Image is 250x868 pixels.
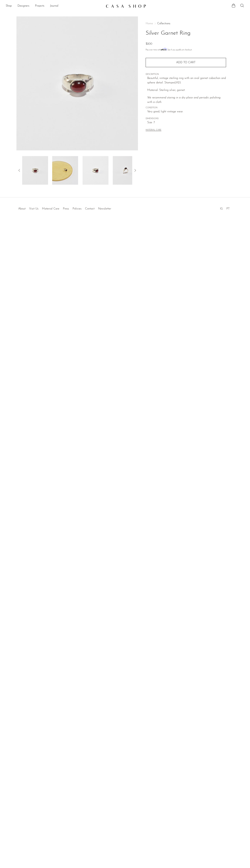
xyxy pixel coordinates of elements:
[157,22,170,25] a: Collections
[146,43,152,45] span: $200
[176,61,195,64] span: Add to cart
[52,156,78,185] img: Silver Garnet Ring
[146,129,161,132] button: MATERIAL CARE
[42,207,59,210] a: Material Care
[35,4,44,8] a: Projects
[16,16,138,150] img: Silver Garnet Ring
[50,4,58,8] a: Journal
[73,207,81,210] a: Policies
[6,3,103,9] nav: Desktop navigation
[113,156,139,185] img: Silver Garnet Ring
[146,106,226,109] span: CONDITION
[6,4,12,8] a: Shop
[147,120,226,125] span: Size: 7
[29,207,38,210] a: Visit Us
[63,207,69,210] a: Press
[18,207,26,210] a: About
[146,73,226,76] span: DESCRIPTION
[85,207,95,210] a: Contact
[146,29,226,38] h1: Silver Garnet Ring
[22,156,48,185] img: Silver Garnet Ring
[16,204,113,211] ul: Quick links
[147,88,226,93] p: Material: Sterling silver, garnet.
[176,81,181,84] em: 925.
[83,156,108,185] img: Silver Garnet Ring
[218,204,231,211] ul: Social Medias
[147,96,221,104] i: We recommend storing in a dry place and periodic polishing with a cloth.
[146,48,226,52] p: Pay over time with . See if you qualify at checkout.
[6,3,103,9] ul: NEW HEADER MENU
[226,207,230,210] a: PT
[146,22,153,25] span: Home
[161,48,167,51] span: Affirm
[146,58,226,67] button: Add to cart
[220,207,223,210] a: IG
[147,76,226,85] p: Beautiful, vintage sterling ring with an oval garnet cabochon and sphere detail. Stamped,
[147,109,226,114] span: Very good; light vintage wear.
[146,117,226,120] span: DIMENSIONS
[18,4,29,8] a: Designers
[146,22,226,25] nav: Breadcrumbs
